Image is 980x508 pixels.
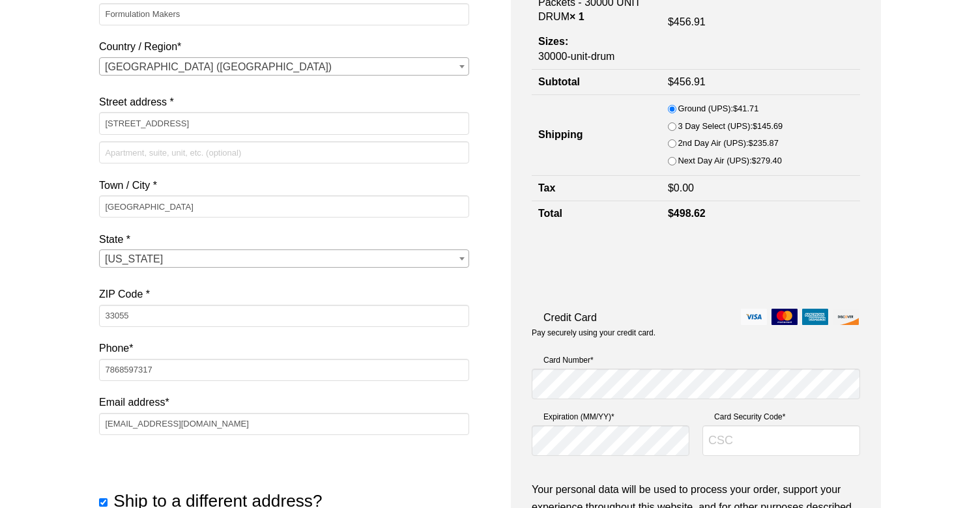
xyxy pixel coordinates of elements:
label: Email address [99,393,469,411]
iframe: reCAPTCHA [532,240,730,291]
input: Ship to a different address? [99,498,108,507]
bdi: 0.00 [668,182,694,193]
fieldset: Payment Info [532,349,860,467]
label: 2nd Day Air (UPS): [678,136,778,150]
bdi: 41.71 [733,104,758,113]
label: Card Security Code [702,410,860,423]
span: $ [668,76,674,87]
th: Subtotal [532,70,661,95]
span: $ [749,138,753,148]
bdi: 456.91 [668,76,706,87]
label: Country / Region [99,38,469,55]
label: 3 Day Select (UPS): [678,119,783,134]
img: mastercard [771,309,798,325]
label: Next Day Air (UPS): [678,154,781,168]
label: Card Number [532,354,860,367]
p: 30000-unit-drum [538,49,655,64]
span: $ [668,182,674,193]
span: Country / Region [99,57,469,76]
bdi: 498.62 [668,208,706,219]
img: visa [741,309,767,325]
img: discover [833,309,859,325]
th: Shipping [532,95,661,175]
label: ZIP Code [99,285,469,303]
p: Pay securely using your credit card. [532,328,860,339]
label: Town / City [99,176,469,194]
span: Florida [100,250,468,268]
span: $ [752,156,757,165]
label: Credit Card [532,309,860,326]
span: $ [733,104,738,113]
label: Expiration (MM/YY) [532,410,689,423]
label: Phone [99,339,469,357]
span: United States (US) [100,58,468,76]
span: $ [668,16,674,27]
bdi: 456.91 [668,16,706,27]
span: $ [753,121,757,131]
input: Apartment, suite, unit, etc. (optional) [99,141,469,163]
input: CSC [702,425,860,457]
bdi: 279.40 [752,156,782,165]
label: Street address [99,93,469,111]
bdi: 235.87 [749,138,779,148]
th: Total [532,201,661,227]
span: State [99,249,469,268]
label: Ground (UPS): [678,102,758,116]
img: amex [802,309,828,325]
strong: × 1 [569,11,584,22]
label: State [99,231,469,248]
dt: Sizes: [538,35,655,49]
th: Tax [532,175,661,201]
bdi: 145.69 [753,121,783,131]
span: $ [668,208,674,219]
input: House number and street name [99,112,469,134]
